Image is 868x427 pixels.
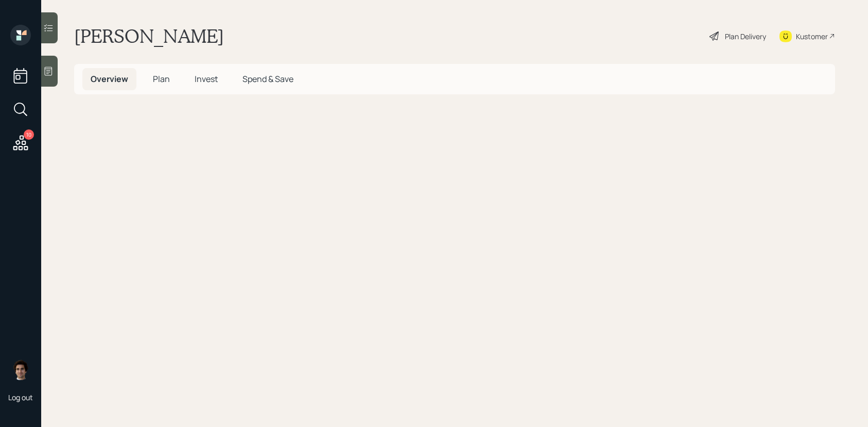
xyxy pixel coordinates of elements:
[8,392,33,402] div: Log out
[24,129,34,140] div: 10
[10,359,31,380] img: harrison-schaefer-headshot-2.png
[195,73,218,85] span: Invest
[74,25,224,47] h1: [PERSON_NAME]
[153,73,170,85] span: Plan
[91,73,128,85] span: Overview
[242,73,293,85] span: Spend & Save
[725,31,766,42] div: Plan Delivery
[796,31,828,42] div: Kustomer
